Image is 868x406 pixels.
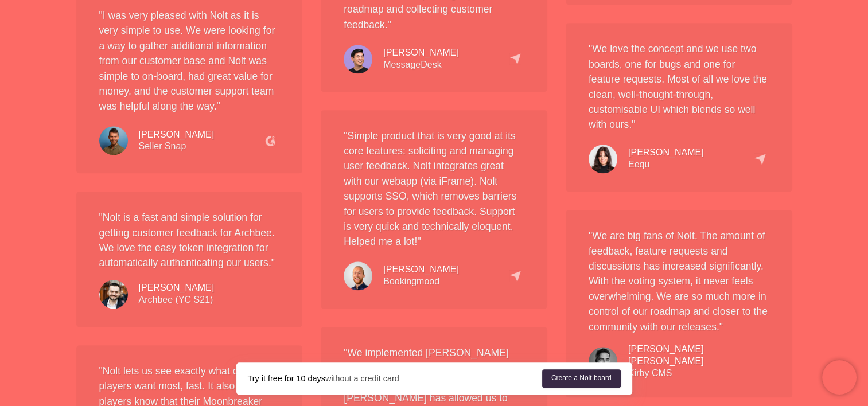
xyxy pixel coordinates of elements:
[248,374,325,383] strong: Try it free for 10 days
[76,192,303,327] div: " Nolt is a fast and simple solution for getting customer feedback for Archbee. We love the easy ...
[99,126,128,155] img: testimonial-adrian.deb30e08c6.jpg
[589,347,617,376] img: testimonial-bastian.e7fe6e24a1.jpg
[383,264,459,276] div: [PERSON_NAME]
[754,153,766,165] img: capterra.78f6e3bf33.png
[139,282,215,294] div: [PERSON_NAME]
[139,282,215,306] div: Archbee (YC S21)
[628,343,769,368] div: [PERSON_NAME] [PERSON_NAME]
[383,264,459,288] div: Bookingmood
[99,280,128,309] img: testimonial-dragos.5ba1ec0a09.jpg
[264,135,277,147] img: g2.cb6f757962.png
[628,343,769,379] div: Kirby CMS
[139,129,215,141] div: [PERSON_NAME]
[383,47,459,71] div: MessageDesk
[509,53,521,65] img: capterra.78f6e3bf33.png
[344,45,372,73] img: testimonial-josh.827cc021f2.jpg
[139,129,215,153] div: Seller Snap
[628,147,704,159] div: [PERSON_NAME]
[509,270,521,282] img: capterra.78f6e3bf33.png
[589,41,769,132] p: "We love the concept and we use two boards, one for bugs and one for feature requests. Most of al...
[566,210,792,397] div: " We are big fans of Nolt. The amount of feedback, feature requests and discussions has increased...
[344,128,524,249] p: "Simple product that is very good at its core features: soliciting and managing user feedback. No...
[383,47,459,59] div: [PERSON_NAME]
[99,8,280,114] p: "I was very pleased with Nolt as it is very simple to use. We were looking for a way to gather ad...
[344,261,372,290] img: testimonial-wouter.8104910475.jpg
[542,369,621,388] a: Create a Nolt board
[589,145,617,173] img: testimonial-avida.9237efe1a7.jpg
[822,360,857,395] iframe: Chatra live chat
[628,147,704,171] div: Eequ
[248,373,542,384] div: without a credit card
